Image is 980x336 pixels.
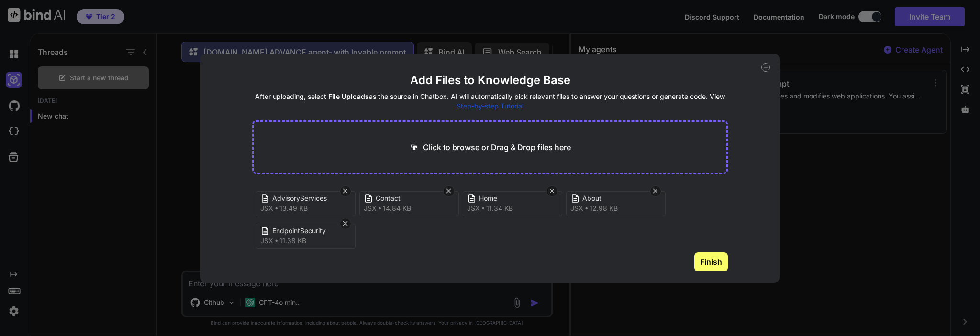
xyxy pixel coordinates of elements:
span: jsx [364,204,377,213]
span: Home [479,194,556,204]
span: Step-by-step Tutorial [457,102,523,110]
span: Contact [376,194,452,204]
span: jsx [467,204,480,213]
span: jsx [260,204,273,213]
p: Click to browse or Drag & Drop files here [423,141,571,153]
span: 11.34 KB [486,204,513,213]
h2: Add Files to Knowledge Base [252,73,728,88]
span: EndpointSecurity [272,226,349,236]
span: 13.49 KB [279,204,308,213]
h4: After uploading, select as the source in Chatbox. AI will automatically pick relevant files to an... [252,92,728,111]
span: jsx [260,236,273,246]
span: 11.38 KB [279,236,306,246]
span: 14.84 KB [383,204,411,213]
span: File Uploads [328,92,369,100]
span: AdvisoryServices [272,194,349,204]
